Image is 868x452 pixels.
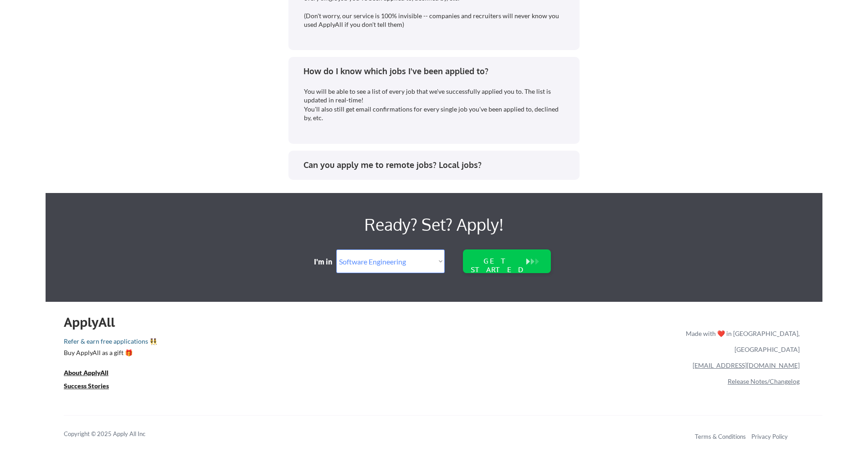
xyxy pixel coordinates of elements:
a: Privacy Policy [751,433,788,440]
a: Success Stories [64,381,121,392]
div: ApplyAll [64,315,125,330]
u: About ApplyAll [64,369,108,376]
a: Release Notes/Changelog [728,377,800,385]
div: I'm in [314,257,339,267]
div: Buy ApplyAll as a gift 🎁 [64,350,155,356]
a: [EMAIL_ADDRESS][DOMAIN_NAME] [693,361,800,369]
a: Terms & Conditions [695,433,746,440]
div: Made with ❤️ in [GEOGRAPHIC_DATA], [GEOGRAPHIC_DATA] [682,325,800,357]
a: Refer & earn free applications 👯‍♀️ [64,338,495,348]
div: GET STARTED [469,257,527,274]
a: About ApplyAll [64,368,121,379]
u: Success Stories [64,382,109,390]
div: Copyright © 2025 Apply All Inc [64,430,169,439]
div: How do I know which jobs I've been applied to? [303,66,571,77]
div: You will be able to see a list of every job that we've successfully applied you to. The list is u... [304,87,565,122]
div: Can you apply me to remote jobs? Local jobs? [303,159,571,171]
a: Buy ApplyAll as a gift 🎁 [64,348,155,359]
div: Ready? Set? Apply! [173,211,695,238]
